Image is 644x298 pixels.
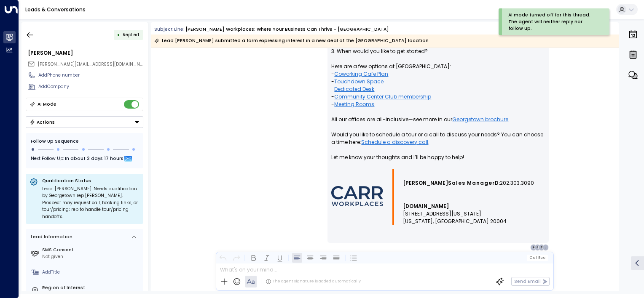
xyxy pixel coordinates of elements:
[38,61,151,67] span: [PERSON_NAME][EMAIL_ADDRESS][DOMAIN_NAME]
[42,285,141,291] label: Region of Interest
[38,100,56,109] div: AI Mode
[38,83,143,90] div: AddCompany
[538,244,545,251] div: S
[536,255,537,260] span: |
[500,179,534,187] span: 202.303.3090
[42,247,141,253] label: SMS Consent
[42,178,140,184] p: Qualification Status
[508,12,597,32] div: AI mode turned off for this thread. The agent will neither reply nor follow up.
[154,37,429,45] div: Lead [PERSON_NAME] submitted a form expressing interest in a new deal at the [GEOGRAPHIC_DATA] lo...
[26,116,143,128] div: Button group with a nested menu
[42,186,140,221] div: Lead: [PERSON_NAME]. Needs qualification by Georgetown rep [PERSON_NAME]. Prospect may request ca...
[154,26,185,32] span: Subject Line:
[527,255,548,261] button: Cc|Bcc
[218,253,228,263] button: Undo
[30,119,55,125] div: Actions
[448,179,495,187] span: Sales Manager
[185,26,389,33] div: [PERSON_NAME] Workplaces: Where Your Business Can Thrive - [GEOGRAPHIC_DATA]
[29,234,72,240] div: Lead Information
[31,138,138,145] div: Follow Up Sequence
[331,169,545,225] div: Signature
[361,138,428,146] a: Schedule a discovery call
[331,186,383,206] img: AIorK4wmdUJwxG-Ohli4_RqUq38BnJAHKKEYH_xSlvu27wjOc-0oQwkM4SVe9z6dKjMHFqNbWJnNn1sJRSAT
[334,70,388,78] a: Coworking Cafe Plan
[334,93,431,101] a: Community Center Club membership
[26,116,143,128] button: Actions
[25,6,86,13] a: Leads & Conversations
[403,202,449,210] a: [DOMAIN_NAME]
[28,49,143,57] div: [PERSON_NAME]
[334,78,384,85] a: Touchdown Space
[534,244,541,251] div: 4
[530,244,537,251] div: A
[38,61,143,68] span: juan@gratadomus.com
[403,210,507,225] span: [STREET_ADDRESS][US_STATE] [US_STATE], [GEOGRAPHIC_DATA] 20004
[495,179,500,187] span: D:
[42,269,141,276] div: AddTitle
[334,101,374,108] a: Meeting Rooms
[31,154,138,164] div: Next Follow Up:
[452,116,508,123] a: Georgetown brochure
[403,179,448,187] span: [PERSON_NAME]
[38,72,143,79] div: AddPhone number
[266,279,361,285] div: The agent signature is added automatically
[123,32,139,38] span: Replied
[117,29,120,40] div: •
[65,154,123,164] span: In about 2 days 17 hours
[529,255,545,260] span: Cc Bcc
[42,253,141,260] div: Not given
[231,253,241,263] button: Redo
[542,244,549,251] div: J
[334,85,374,93] a: Dedicated Desk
